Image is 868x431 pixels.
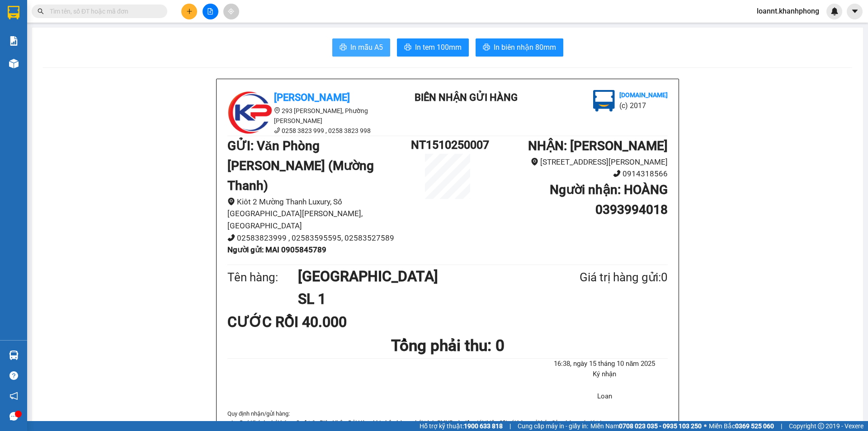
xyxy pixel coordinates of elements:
b: NHẬN : [PERSON_NAME] [528,138,668,153]
li: [PERSON_NAME] [5,5,131,22]
h1: Tổng phải thu: 0 [227,333,668,358]
h1: NT1510250007 [411,136,484,154]
li: Loan [542,391,668,402]
span: aim [228,8,234,14]
button: file-add [203,4,218,19]
h1: SL 1 [298,288,536,310]
img: logo.jpg [227,90,273,135]
div: Tên hàng: [227,268,298,287]
span: caret-down [851,7,859,15]
strong: 0369 525 060 [735,422,774,430]
span: printer [404,43,411,52]
span: phone [613,170,621,177]
button: plus [181,4,197,19]
input: Tìm tên, số ĐT hoặc mã đơn [50,6,156,16]
span: search [38,8,44,14]
b: Người nhận : HOÀNG 0393994018 [550,182,668,217]
span: loannt.khanhphong [750,5,826,17]
li: VP Văn Phòng [PERSON_NAME] (Mường Thanh) [5,38,62,68]
img: warehouse-icon [9,350,19,360]
b: [STREET_ADDRESS][PERSON_NAME] [62,60,119,77]
img: logo.jpg [593,90,615,112]
span: question-circle [9,371,18,380]
li: (c) 2017 [619,100,668,111]
img: icon-new-feature [830,7,839,15]
li: Kiôt 2 Mường Thanh Luxury, Số [GEOGRAPHIC_DATA][PERSON_NAME], [GEOGRAPHIC_DATA] [227,196,411,232]
span: Miền Bắc [709,421,774,431]
span: printer [340,43,347,52]
button: caret-down [847,4,863,19]
b: [DOMAIN_NAME] [619,91,668,99]
button: printerIn tem 100mm [397,38,469,57]
span: Cung cấp máy in - giấy in: [518,421,588,431]
span: environment [62,50,69,57]
span: In biên nhận 80mm [494,42,556,53]
li: [STREET_ADDRESS][PERSON_NAME] [484,156,668,168]
span: In tem 100mm [415,42,462,53]
b: BIÊN NHẬN GỬI HÀNG [415,92,518,103]
strong: 1900 633 818 [464,422,503,430]
button: aim [223,4,239,19]
div: Giá trị hàng gửi: 0 [536,268,668,287]
span: copyright [818,423,824,429]
h1: [GEOGRAPHIC_DATA] [298,265,536,288]
span: environment [531,158,538,166]
li: 0258 3823 999 , 0258 3823 998 [227,126,390,136]
span: In mẫu A5 [350,42,383,53]
button: printerIn mẫu A5 [332,38,390,57]
img: logo.jpg [5,5,36,36]
span: Hỗ trợ kỹ thuật: [420,421,503,431]
span: printer [483,43,490,52]
div: CƯỚC RỒI 40.000 [227,311,373,333]
span: phone [274,127,280,133]
img: warehouse-icon [9,59,19,68]
button: printerIn biên nhận 80mm [476,38,563,57]
span: notification [9,392,18,400]
li: 02583823999 , 02583595595, 02583527589 [227,232,411,244]
li: 0914318566 [484,168,668,180]
b: [PERSON_NAME] [274,92,350,103]
b: Người gửi : MAI 0905845789 [227,245,326,254]
span: | [781,421,782,431]
span: environment [274,107,280,114]
span: Miền Nam [590,421,702,431]
span: file-add [207,8,213,14]
li: 16:38, ngày 15 tháng 10 năm 2025 [542,359,668,369]
img: logo-vxr [8,6,19,19]
li: VP [PERSON_NAME] [62,38,120,48]
i: Quý Khách phải báo mã số trên Biên Nhận Gửi Hàng khi nhận hàng, phải trình CMND và giấy giới thiệ... [238,419,602,426]
span: ⚪️ [704,424,707,428]
span: | [509,421,511,431]
b: GỬI : Văn Phòng [PERSON_NAME] (Mường Thanh) [227,138,374,193]
span: plus [186,8,193,14]
strong: 0708 023 035 - 0935 103 250 [619,422,702,430]
span: environment [227,198,235,205]
span: message [9,412,18,421]
li: Ký nhận [542,369,668,380]
img: solution-icon [9,36,19,46]
li: 293 [PERSON_NAME], Phường [PERSON_NAME] [227,106,390,126]
span: phone [227,234,235,242]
